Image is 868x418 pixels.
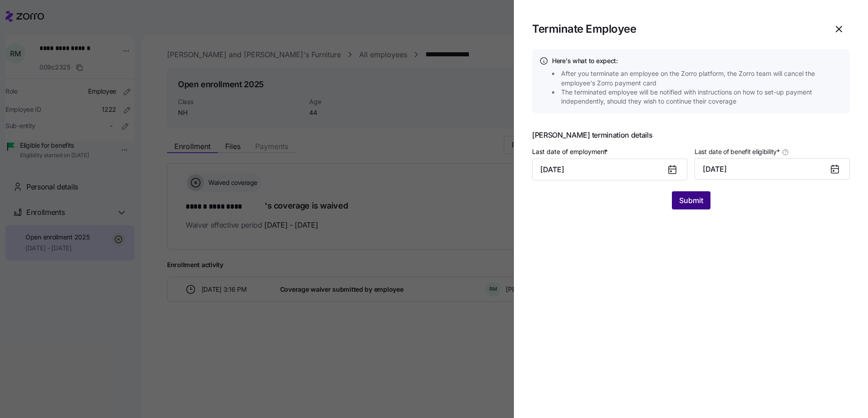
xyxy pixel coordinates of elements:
label: Last date of employment [532,147,610,157]
button: Submit [672,191,710,209]
span: Last date of benefit eligibility * [695,147,780,156]
span: The terminated employee will be notified with instructions on how to set-up payment independently... [561,88,845,106]
span: [PERSON_NAME] termination details [532,131,850,139]
span: Submit [679,195,703,206]
button: [DATE] [695,158,850,180]
h1: Terminate Employee [532,22,821,36]
input: MM/DD/YYYY [532,159,687,180]
span: After you terminate an employee on the Zorro platform, the Zorro team will cancel the employee's ... [561,69,845,88]
h4: Here's what to expect: [552,56,843,65]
